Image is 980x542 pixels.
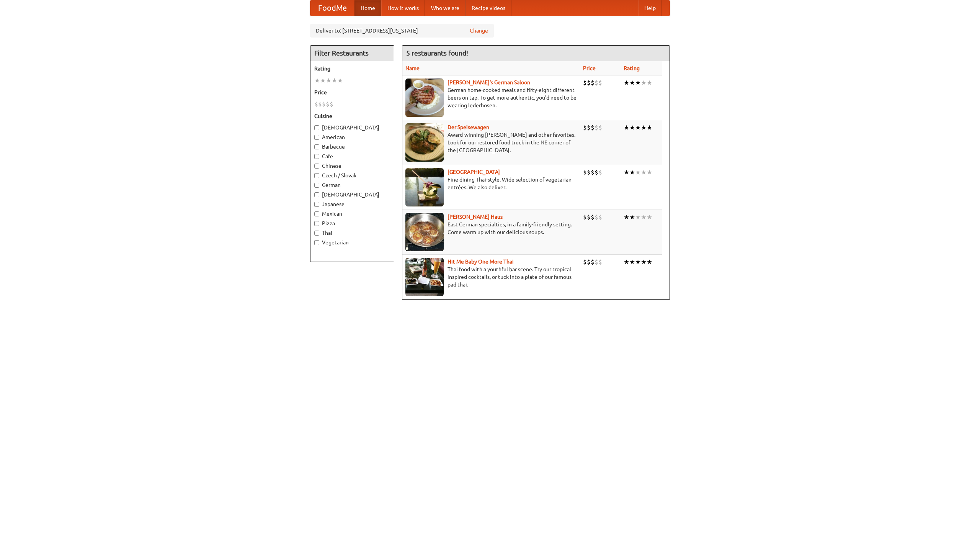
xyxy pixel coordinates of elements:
input: Pizza [314,221,319,226]
li: ★ [326,76,332,85]
a: Der Speisewagen [448,124,489,130]
li: $ [595,168,598,177]
img: babythai.jpg [405,258,444,296]
li: $ [322,100,326,108]
div: Deliver to: [STREET_ADDRESS][US_STATE] [310,24,494,38]
li: $ [583,123,587,132]
label: Chinese [314,162,390,170]
ng-pluralize: 5 restaurants found! [406,49,468,57]
a: Home [354,0,381,16]
input: Mexican [314,211,319,216]
label: Pizza [314,219,390,227]
li: ★ [629,79,635,87]
input: Barbecue [314,144,319,149]
label: Mexican [314,210,390,218]
label: American [314,133,390,141]
li: ★ [624,213,629,221]
label: Vegetarian [314,239,390,246]
li: $ [318,100,322,108]
li: ★ [647,258,652,266]
li: $ [326,100,330,108]
p: Award-winning [PERSON_NAME] and other favorites. Look for our restored food truck in the NE corne... [405,131,577,154]
label: [DEMOGRAPHIC_DATA] [314,124,390,131]
label: Cafe [314,152,390,160]
a: Who we are [425,0,465,16]
img: speisewagen.jpg [405,123,444,162]
li: $ [591,79,595,87]
li: ★ [635,79,641,87]
input: Cafe [314,154,319,159]
input: Vegetarian [314,240,319,245]
li: ★ [624,123,629,132]
li: $ [583,258,587,266]
li: ★ [629,123,635,132]
li: ★ [635,213,641,221]
li: $ [591,213,595,221]
li: ★ [647,168,652,177]
a: [GEOGRAPHIC_DATA] [448,169,500,175]
li: ★ [320,76,326,85]
p: Thai food with a youthful bar scene. Try our tropical inspired cocktails, or tuck into a plate of... [405,265,577,288]
li: ★ [332,76,337,85]
li: $ [587,79,591,87]
h4: Filter Restaurants [310,46,394,61]
li: $ [598,79,602,87]
img: esthers.jpg [405,79,444,117]
input: [DEMOGRAPHIC_DATA] [314,192,319,197]
input: Japanese [314,202,319,207]
a: Price [583,65,596,71]
h5: Cuisine [314,112,390,120]
li: ★ [647,123,652,132]
label: German [314,181,390,189]
li: $ [598,258,602,266]
a: Recipe videos [465,0,511,16]
li: $ [587,258,591,266]
li: ★ [629,168,635,177]
li: $ [583,79,587,87]
li: ★ [314,76,320,85]
li: $ [595,123,598,132]
input: German [314,183,319,188]
li: ★ [635,258,641,266]
input: Chinese [314,164,319,169]
li: $ [595,213,598,221]
a: [PERSON_NAME] Haus [448,214,503,220]
p: German home-cooked meals and fifty-eight different beers on tap. To get more authentic, you'd nee... [405,86,577,109]
a: How it works [381,0,425,16]
li: $ [591,168,595,177]
a: Hit Me Baby One More Thai [448,259,514,265]
li: $ [591,123,595,132]
img: satay.jpg [405,168,444,206]
li: ★ [337,76,343,85]
h5: Rating [314,65,390,72]
li: $ [598,213,602,221]
label: [DEMOGRAPHIC_DATA] [314,191,390,198]
input: Thai [314,231,319,236]
b: [PERSON_NAME]'s German Saloon [448,79,530,85]
li: $ [598,168,602,177]
a: Rating [624,65,640,71]
li: $ [314,100,318,108]
li: $ [583,168,587,177]
a: Help [638,0,662,16]
li: ★ [635,123,641,132]
p: East German specialties, in a family-friendly setting. Come warm up with our delicious soups. [405,221,577,236]
img: kohlhaus.jpg [405,213,444,251]
input: American [314,135,319,140]
li: ★ [629,258,635,266]
li: $ [598,123,602,132]
li: $ [595,258,598,266]
li: ★ [647,213,652,221]
li: $ [587,213,591,221]
li: $ [591,258,595,266]
a: FoodMe [310,0,354,16]
label: Japanese [314,200,390,208]
h5: Price [314,88,390,96]
li: ★ [624,258,629,266]
li: $ [583,213,587,221]
li: ★ [629,213,635,221]
li: ★ [624,168,629,177]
